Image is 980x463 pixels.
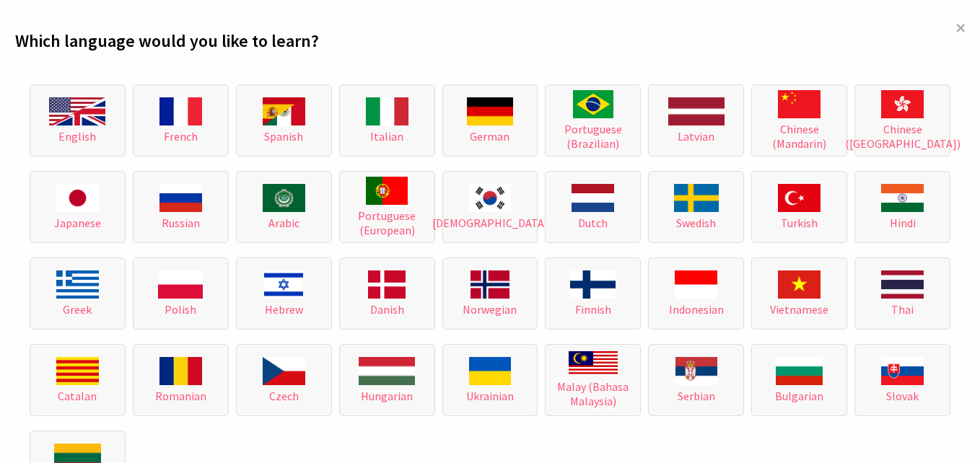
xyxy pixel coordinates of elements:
button: German [442,84,538,156]
img: Hebrew [264,270,303,299]
button: Danish [339,257,435,330]
span: English [58,129,96,144]
img: Chinese (Mandarin) [778,90,821,118]
button: Serbian [648,344,744,416]
img: Portuguese (Brazilian) [573,90,613,118]
img: Italian [366,97,408,125]
span: Swedish [676,216,716,230]
span: Dutch [578,216,608,230]
span: Thai [891,302,914,317]
img: Serbian [675,357,718,385]
span: Hungarian [361,389,413,403]
img: Slovak [881,357,924,385]
span: Greek [63,302,92,317]
img: Korean [469,184,512,212]
span: [DEMOGRAPHIC_DATA] [432,216,548,230]
span: Slovak [886,389,919,403]
button: Arabic [236,171,332,243]
button: French [133,84,229,156]
button: Hebrew [236,257,332,330]
button: Romanian [133,344,229,416]
span: Polish [165,302,196,317]
button: Thai [854,257,950,330]
button: Russian [133,171,229,243]
span: Czech [269,389,299,403]
img: Malay (Bahasa Malaysia) [569,351,618,376]
img: Finnish [570,270,616,299]
span: Romanian [155,389,206,403]
span: Catalan [58,389,97,403]
span: Russian [162,216,200,230]
img: Latvian [668,97,725,125]
span: Indonesian [669,302,724,317]
img: Hungarian [359,357,415,385]
span: Arabic [268,216,299,230]
img: Indonesian [675,270,717,299]
button: Italian [339,84,435,156]
img: Arabic [263,184,305,212]
img: Czech [263,357,305,385]
button: Polish [133,257,229,330]
button: Finnish [545,257,641,330]
span: German [470,129,509,144]
span: × [955,14,966,40]
button: Portuguese (European) [339,171,435,243]
img: Vietnamese [778,270,821,299]
img: Greek [56,270,99,299]
button: Norwegian [442,257,538,330]
button: Hungarian [339,344,435,416]
img: Catalan [56,357,99,385]
img: Polish [158,270,203,299]
img: Russian [159,184,202,212]
img: Bulgarian [776,357,823,385]
img: Ukrainian [469,357,512,385]
button: Czech [236,344,332,416]
button: Malay (Bahasa Malaysia) [545,344,641,416]
img: French [159,97,202,125]
button: Chinese (Mandarin) [751,84,847,156]
span: Ukrainian [466,389,514,403]
button: Catalan [30,344,126,416]
span: Japanese [54,216,101,230]
button: Chinese ([GEOGRAPHIC_DATA]) [854,84,950,156]
span: Bulgarian [775,389,823,403]
button: Ukrainian [442,344,538,416]
img: Japanese [56,184,99,212]
span: Turkish [781,216,818,230]
button: Portuguese (Brazilian) [545,84,641,156]
span: Serbian [678,389,715,403]
h2: Which language would you like to learn? [15,30,965,52]
button: Swedish [648,171,744,243]
span: Chinese (Mandarin) [759,122,839,151]
img: English [49,97,105,125]
button: Dutch [545,171,641,243]
img: Hindi [881,184,924,212]
img: Norwegian [471,270,509,299]
button: Turkish [751,171,847,243]
span: Finnish [575,302,611,317]
img: Romanian [159,357,202,385]
span: Spanish [264,129,303,144]
span: Hebrew [265,302,303,317]
span: Vietnamese [770,302,828,317]
span: Hindi [890,216,916,230]
button: Indonesian [648,257,744,330]
span: Danish [370,302,404,317]
button: Japanese [30,171,126,243]
span: Chinese ([GEOGRAPHIC_DATA]) [845,122,961,151]
button: Greek [30,257,126,330]
img: Swedish [674,184,719,212]
span: Portuguese (Brazilian) [553,122,633,151]
button: Bulgarian [751,344,847,416]
img: Danish [368,270,406,299]
span: Norwegian [463,302,517,317]
span: Latvian [678,129,714,144]
img: Thai [881,270,924,299]
img: Dutch [572,184,614,212]
span: Italian [370,129,403,144]
button: Spanish [236,84,332,156]
img: Turkish [778,184,821,212]
button: Hindi [854,171,950,243]
span: French [164,129,198,144]
button: English [30,84,126,156]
